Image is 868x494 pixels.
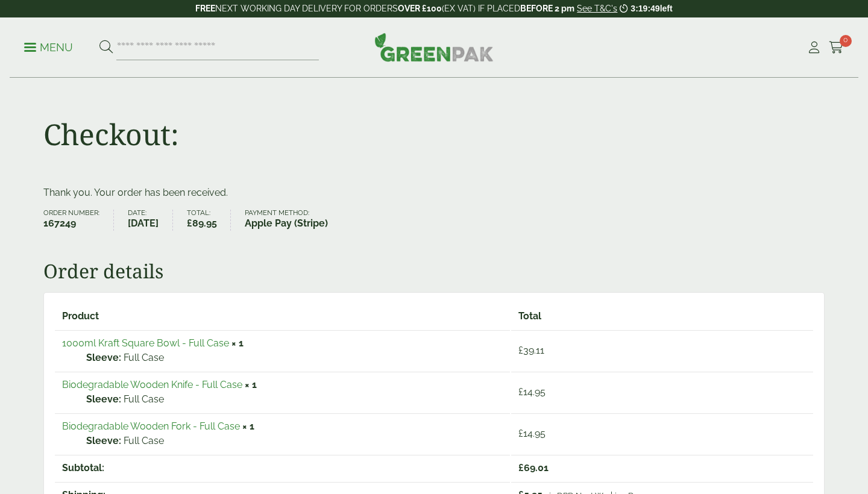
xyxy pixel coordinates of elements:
h2: Order details [43,260,825,283]
bdi: 14.95 [518,428,546,439]
span: left [660,4,673,13]
strong: Apple Pay (Stripe) [245,216,328,231]
strong: × 1 [242,421,254,432]
img: GreenPak Supplies [374,33,494,61]
strong: BEFORE 2 pm [520,4,574,13]
strong: FREE [195,4,215,13]
strong: × 1 [245,379,257,390]
span: £ [518,345,523,356]
span: 69.01 [518,462,549,474]
strong: OVER £100 [398,4,442,13]
li: Order number: [43,210,114,231]
li: Date: [128,210,173,231]
p: Thank you. Your order has been received. [43,186,825,200]
th: Total [511,304,813,329]
li: Payment method: [245,210,342,231]
span: £ [518,386,523,398]
bdi: 89.95 [187,217,217,229]
bdi: 14.95 [518,386,546,398]
strong: Sleeve: [86,434,121,448]
span: 3:19:49 [631,4,659,13]
li: Total: [187,210,231,231]
strong: Sleeve: [86,392,121,407]
strong: [DATE] [128,216,159,231]
strong: × 1 [231,337,244,349]
a: 0 [829,39,844,57]
a: See T&C's [577,4,617,13]
i: My Account [807,42,822,54]
a: Biodegradable Wooden Fork - Full Case [62,421,240,432]
span: £ [518,462,524,474]
i: Cart [829,42,844,54]
h1: Checkout: [43,117,179,152]
th: Product [55,304,510,329]
span: 0 [840,35,852,47]
p: Full Case [86,351,503,365]
th: Subtotal: [55,455,510,481]
strong: 167249 [43,216,99,231]
span: £ [518,428,523,439]
strong: Sleeve: [86,351,121,365]
a: 1000ml Kraft Square Bowl - Full Case [62,337,229,349]
a: Biodegradable Wooden Knife - Full Case [62,379,242,390]
a: Menu [24,40,73,52]
p: Menu [24,40,73,55]
span: £ [187,217,192,229]
bdi: 39.11 [518,345,544,356]
p: Full Case [86,392,503,407]
p: Full Case [86,434,503,448]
